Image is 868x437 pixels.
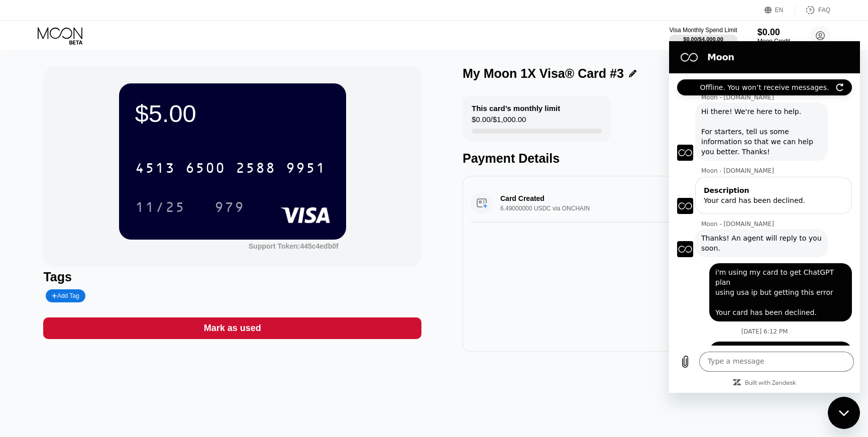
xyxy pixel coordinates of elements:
[135,200,185,216] div: 11/25
[463,151,841,166] div: Payment Details
[52,292,79,299] div: Add Tag
[669,41,860,393] iframe: Messaging window
[236,161,276,177] div: 2588
[775,7,784,14] div: EN
[757,38,790,45] div: Moon Credit
[249,242,339,250] div: Support Token:445c4edb0f
[828,397,860,429] iframe: Button to launch messaging window, conversation in progress
[46,289,85,302] div: Add Tag
[129,155,332,180] div: 4513650025889951
[757,27,790,45] div: $0.00Moon Credit
[683,36,723,42] div: $0.00 / $4,000.00
[135,99,330,128] div: $5.00
[818,7,830,14] div: FAQ
[43,270,421,284] div: Tags
[286,161,326,177] div: 9951
[669,27,737,34] div: Visa Monthly Spend Limit
[463,66,624,81] div: My Moon 1X Visa® Card #3
[204,322,261,334] div: Mark as used
[128,194,193,220] div: 11/25
[472,115,526,129] div: $0.00 / $1,000.00
[669,27,737,45] div: Visa Monthly Spend Limit$0.00/$4,000.00
[135,161,175,177] div: 4513
[43,317,421,339] div: Mark as used
[795,5,830,15] div: FAQ
[207,194,252,220] div: 979
[757,27,790,38] div: $0.00
[472,104,560,113] div: This card’s monthly limit
[214,200,245,216] div: 979
[249,242,339,250] div: Support Token: 445c4edb0f
[765,5,795,15] div: EN
[185,161,226,177] div: 6500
